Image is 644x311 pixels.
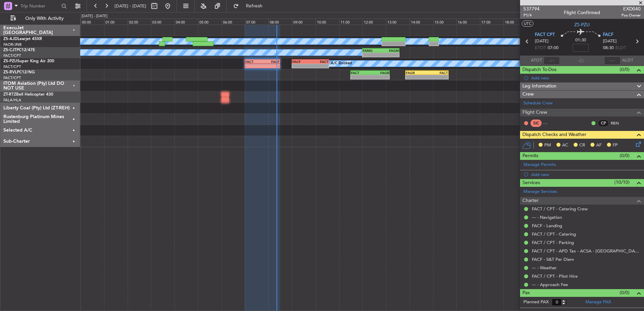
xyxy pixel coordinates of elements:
[3,37,18,41] span: ZS-AJD
[82,13,107,19] div: [DATE] - [DATE]
[480,19,504,25] div: 17:00
[532,240,574,245] a: FACT / CPT - Parking
[370,71,389,75] div: FAGR
[433,19,457,25] div: 15:00
[544,57,560,65] input: --:--
[522,82,556,90] span: Leg Information
[381,48,399,53] div: FAGM
[427,75,448,79] div: -
[292,60,310,64] div: FACF
[614,179,630,186] span: (10/10)
[3,37,42,41] a: ZS-AJDLearjet 45XR
[3,59,17,63] span: ZS-PZU
[579,142,585,149] span: CR
[3,70,35,74] a: ZS-RVLPC12/NG
[596,142,602,149] span: AF
[522,91,534,98] span: Crew
[351,75,370,79] div: -
[3,59,54,63] a: ZS-PZUSuper King Air 200
[523,12,540,18] span: P1/4
[128,19,151,25] div: 02:00
[104,19,128,25] div: 01:00
[603,32,613,38] span: FACF
[532,273,578,279] a: FACT / CPT - Pilot Hire
[603,45,614,51] span: 08:30
[151,19,174,25] div: 03:00
[622,57,633,64] span: ALDT
[7,13,73,24] button: Only With Activity
[504,19,527,25] div: 18:00
[543,120,558,126] div: - -
[530,119,542,127] div: SIC
[245,60,262,64] div: FACT
[316,19,339,25] div: 10:00
[620,289,630,296] span: (0/0)
[522,109,547,116] span: Flight Crew
[620,66,630,73] span: (0/0)
[230,1,270,11] button: Refresh
[522,152,538,160] span: Permits
[532,265,557,271] a: --- - Weather
[621,5,641,12] span: EXD040
[532,282,568,287] a: --- - Approach Fee
[532,248,641,254] a: FACT / CPT - APD Tax - ACSA - [GEOGRAPHIC_DATA] International FACT / CPT
[522,179,540,187] span: Services
[3,70,17,74] span: ZS-RVL
[3,48,35,52] a: ZS-CJTPC12/47E
[535,45,546,51] span: ETOT
[532,256,574,262] a: FACF - S&T Per Diem
[575,37,586,44] span: 01:30
[598,119,609,127] div: CP
[351,71,370,75] div: FACT
[406,71,427,75] div: FAGR
[222,19,245,25] div: 06:00
[522,289,530,297] span: Pax
[535,32,555,38] span: FACT CPT
[3,53,21,58] a: FACT/CPT
[522,21,534,27] button: UTC
[522,131,586,139] span: Dispatch Checks and Weather
[386,19,410,25] div: 13:00
[21,1,59,11] input: Trip Number
[544,142,551,149] span: PM
[339,19,363,25] div: 11:00
[406,75,427,79] div: -
[240,4,268,8] span: Refresh
[564,9,600,16] div: Flight Confirmed
[381,53,399,57] div: -
[532,206,588,212] a: FACT / CPT - Catering Crew
[3,42,22,47] a: FAOR/JNB
[531,75,641,81] div: Add new
[620,152,630,159] span: (0/0)
[548,45,558,51] span: 07:00
[245,64,262,68] div: -
[370,75,389,79] div: -
[292,19,316,25] div: 09:00
[18,16,71,21] span: Only With Activity
[3,93,16,97] span: ZT-RTZ
[363,48,381,53] div: FAMG
[3,75,21,80] a: FACT/CPT
[621,12,641,18] span: Pos Owner
[531,172,641,177] div: Add new
[531,57,542,64] span: ATOT
[268,19,292,25] div: 08:00
[3,64,21,69] a: FACT/CPT
[292,64,310,68] div: -
[198,19,222,25] div: 05:00
[80,19,104,25] div: 00:00
[522,197,539,205] span: Charter
[532,214,562,220] a: --- - Navigation
[262,60,280,64] div: FACF
[310,64,328,68] div: -
[523,100,553,107] a: Schedule Crew
[574,21,590,28] span: ZS-PZU
[115,3,146,9] span: [DATE] - [DATE]
[535,38,549,45] span: [DATE]
[3,98,21,103] a: FALA/HLA
[523,188,557,195] a: Manage Services
[585,299,611,306] a: Manage PAX
[3,48,17,52] span: ZS-CJT
[362,19,386,25] div: 12:00
[611,120,626,126] a: RBN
